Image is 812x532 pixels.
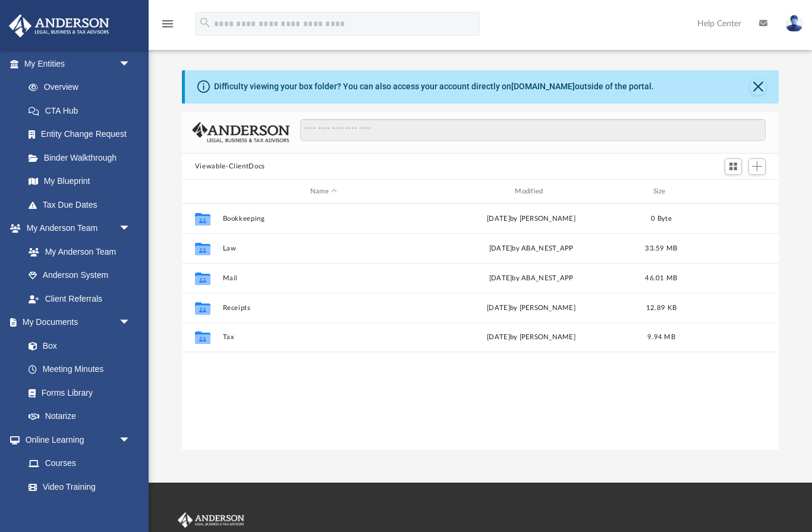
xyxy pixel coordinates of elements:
img: User Pic [785,15,803,32]
a: Binder Walkthrough [17,146,149,170]
div: [DATE] by ABA_NEST_APP [430,243,632,254]
div: [DATE] by [PERSON_NAME] [430,303,632,314]
button: Viewable-ClientDocs [195,161,265,172]
div: Size [637,186,685,197]
div: Difficulty viewing your box folder? You can also access your account directly on outside of the p... [214,80,654,93]
div: Name [222,186,424,197]
span: arrow_drop_down [119,428,143,452]
i: menu [160,17,175,31]
i: search [199,16,212,29]
button: Add [748,158,766,175]
a: CTA Hub [17,99,149,123]
a: My Anderson Team [17,240,137,264]
div: id [187,186,217,197]
a: [DOMAIN_NAME] [511,82,575,91]
div: id [690,186,773,197]
button: Law [222,245,424,252]
img: Anderson Advisors Platinum Portal [5,14,113,37]
button: Receipts [222,304,424,312]
a: My Blueprint [17,170,143,193]
a: menu [160,23,175,31]
div: [DATE] by [PERSON_NAME] [430,332,632,343]
span: arrow_drop_down [119,52,143,76]
a: Online Learningarrow_drop_down [8,428,143,452]
button: Bookkeeping [222,215,424,223]
div: Modified [430,186,632,197]
a: Forms Library [17,381,137,405]
button: Switch to Grid View [725,158,742,175]
span: 33.59 MB [645,245,677,252]
span: 0 Byte [651,215,672,222]
a: Meeting Minutes [17,358,143,381]
div: [DATE] by ABA_NEST_APP [430,273,632,284]
a: Entity Change Request [17,123,149,146]
button: Close [750,79,766,95]
a: Overview [17,76,149,99]
a: My Entitiesarrow_drop_down [8,52,149,76]
span: arrow_drop_down [119,311,143,335]
a: My Anderson Teamarrow_drop_down [8,217,143,240]
a: Tax Due Dates [17,193,149,217]
div: [DATE] by [PERSON_NAME] [430,214,632,224]
span: 12.89 KB [646,305,676,311]
a: Video Training [17,475,137,499]
span: 46.01 MB [645,275,677,281]
a: Courses [17,452,143,475]
div: grid [182,204,779,450]
span: 9.94 MB [647,334,675,340]
span: arrow_drop_down [119,217,143,241]
a: Box [17,334,137,358]
a: My Documentsarrow_drop_down [8,311,143,334]
button: Mail [222,274,424,282]
a: Notarize [17,405,143,428]
img: Anderson Advisors Platinum Portal [175,512,247,528]
a: Anderson System [17,264,143,287]
button: Tax [222,334,424,342]
a: Client Referrals [17,287,143,311]
input: Search files and folders [300,119,766,142]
